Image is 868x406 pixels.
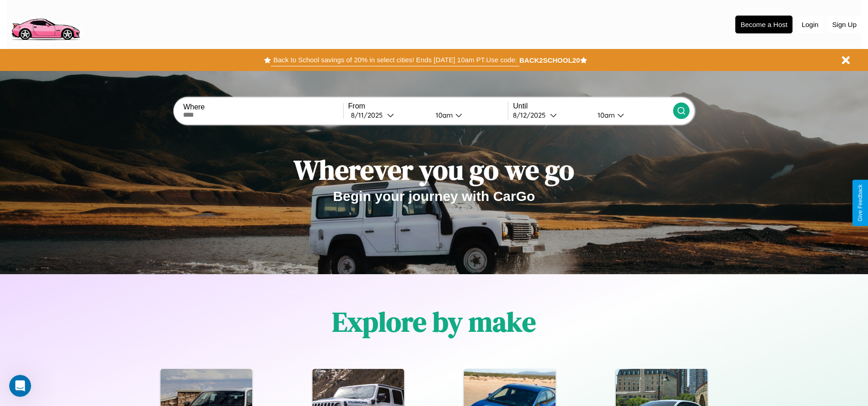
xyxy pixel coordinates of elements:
[351,111,387,119] div: 8 / 11 / 2025
[857,184,863,222] div: Give Feedback
[735,16,793,33] button: Become a Host
[797,16,823,33] button: Login
[348,102,508,110] label: From
[7,5,84,43] img: logo
[519,56,580,64] b: BACK2SCHOOL20
[332,303,536,341] h1: Explore by make
[590,110,673,120] button: 10am
[271,54,519,66] button: Back to School savings of 20% in select cities! Ends [DATE] 10am PT.Use code:
[513,102,673,110] label: Until
[428,110,508,120] button: 10am
[183,103,343,111] label: Where
[828,16,861,33] button: Sign Up
[431,111,455,119] div: 10am
[348,110,428,120] button: 8/11/2025
[513,111,550,119] div: 8 / 12 / 2025
[593,111,617,119] div: 10am
[9,375,31,397] iframe: Intercom live chat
